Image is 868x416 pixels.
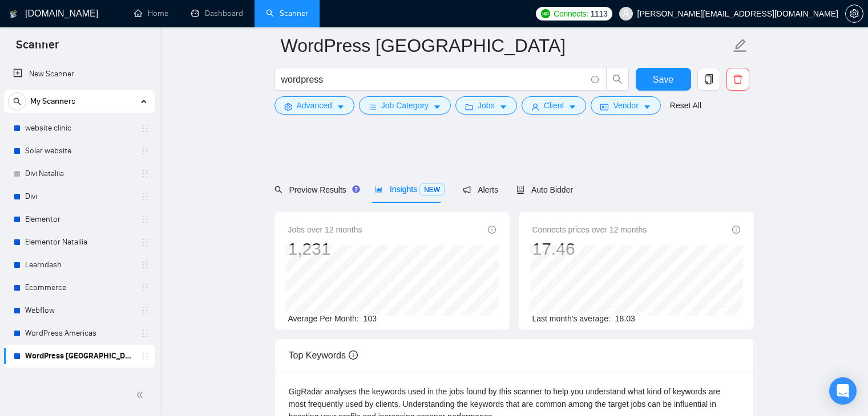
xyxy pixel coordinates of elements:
[636,68,691,91] button: Save
[25,276,134,299] a: Ecommerce
[25,140,134,162] a: Solar website
[266,9,308,18] a: searchScanner
[140,306,150,315] span: holder
[516,186,524,194] span: robot
[516,185,573,194] span: Auto Bidder
[25,322,134,345] a: WordPress Americas
[532,314,611,323] span: Last month's average:
[281,72,586,87] input: Search Freelance Jobs...
[134,9,168,18] a: homeHome
[463,186,471,194] span: notification
[670,99,701,112] a: Reset All
[8,92,26,111] button: search
[463,185,498,194] span: Alerts
[381,99,429,112] span: Job Category
[274,186,282,194] span: search
[615,314,635,323] span: 18.03
[732,226,740,234] span: info-circle
[140,215,150,224] span: holder
[698,74,720,84] span: copy
[568,103,576,111] span: caret-down
[351,184,361,194] div: Tooltip anchor
[10,5,18,23] img: logo
[140,169,150,178] span: holder
[140,192,150,201] span: holder
[606,68,629,91] button: search
[591,7,608,20] span: 1113
[643,103,651,111] span: caret-down
[25,254,134,276] a: Learndash
[433,103,441,111] span: caret-down
[726,68,749,91] button: delete
[622,10,630,18] span: user
[845,9,863,18] a: setting
[697,68,720,91] button: copy
[25,231,134,254] a: Elementor Nataliia
[30,90,75,113] span: My Scanners
[488,226,496,234] span: info-circle
[288,238,362,260] div: 1,231
[733,38,748,53] span: edit
[419,183,445,196] span: NEW
[140,283,150,292] span: holder
[846,9,863,18] span: setting
[554,7,588,20] span: Connects:
[499,103,507,111] span: caret-down
[522,96,587,115] button: userClientcaret-down
[289,339,740,372] div: Top Keywords
[140,260,150,270] span: holder
[544,99,564,112] span: Client
[337,103,345,111] span: caret-down
[364,314,377,323] span: 103
[845,5,863,23] button: setting
[140,124,150,133] span: holder
[7,36,68,60] span: Scanner
[541,9,550,18] img: upwork-logo.png
[13,63,146,85] a: New Scanner
[25,299,134,322] a: Webflow
[607,74,628,84] span: search
[653,72,673,87] span: Save
[455,96,517,115] button: folderJobscaret-down
[369,103,377,111] span: bars
[591,96,660,115] button: idcardVendorcaret-down
[359,96,451,115] button: barsJob Categorycaret-down
[9,97,26,105] span: search
[25,162,134,185] a: Divi Nataliia
[297,99,332,112] span: Advanced
[25,368,134,390] a: UI/UX Amricas/[GEOGRAPHIC_DATA]/[GEOGRAPHIC_DATA]
[140,146,150,156] span: holder
[140,238,150,247] span: holder
[591,76,599,83] span: info-circle
[375,185,445,194] span: Insights
[600,103,608,111] span: idcard
[274,96,354,115] button: settingAdvancedcaret-down
[349,350,358,360] span: info-circle
[25,117,134,140] a: website clinic
[4,63,155,85] li: New Scanner
[288,314,359,323] span: Average Per Month:
[288,223,362,236] span: Jobs over 12 months
[25,345,134,368] a: WordPress [GEOGRAPHIC_DATA]
[25,208,134,231] a: Elementor
[532,238,647,260] div: 17.46
[25,185,134,208] a: Divi
[727,74,749,84] span: delete
[465,103,473,111] span: folder
[284,103,292,111] span: setting
[281,31,730,60] input: Scanner name...
[274,185,357,194] span: Preview Results
[532,223,647,236] span: Connects prices over 12 months
[478,99,495,112] span: Jobs
[375,185,383,193] span: area-chart
[829,377,857,405] div: Open Intercom Messenger
[140,352,150,361] span: holder
[136,389,147,401] span: double-left
[140,329,150,338] span: holder
[531,103,539,111] span: user
[191,9,243,18] a: dashboardDashboard
[613,99,638,112] span: Vendor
